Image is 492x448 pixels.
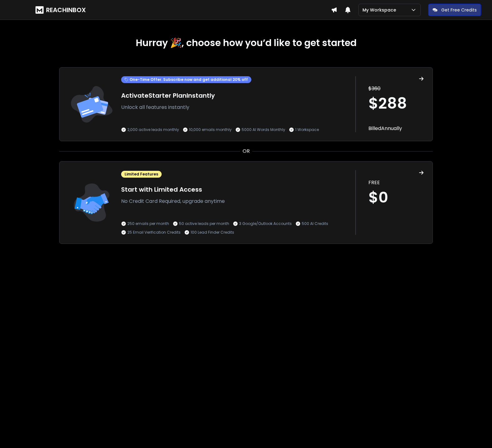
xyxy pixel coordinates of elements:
[302,221,328,226] p: 500 AI Credits
[59,37,433,49] h1: Hurray 🎉, choose how you’d like to get started
[189,127,232,132] p: 10,000 emails monthly
[121,198,349,205] p: No Credit Card Required, upgrade anytime
[127,127,179,132] p: 2,000 active leads monthly
[368,85,424,92] p: $ 360
[121,185,349,194] h1: Start with Limited Access
[242,127,285,132] p: 5000 AI Words Monthly
[35,6,44,14] img: logo
[68,170,115,235] img: trail
[127,230,181,235] p: 25 Email Verification Credits
[68,76,115,132] img: trail
[368,179,424,186] p: FREE
[121,91,349,100] h1: Activate Starter Plan Instantly
[121,171,162,178] div: Limited Features
[121,76,251,83] div: One-Time Offer. Subscribe now and get additional 20% off
[368,190,424,205] h1: $0
[46,6,86,14] h1: REACHINBOX
[127,221,169,226] p: 250 emails per month
[179,221,229,226] p: 50 active leads per month
[428,4,481,16] button: Get Free Credits
[362,7,399,13] p: My Workspace
[121,104,349,111] p: Unlock all features instantly
[441,7,477,13] p: Get Free Credits
[191,230,234,235] p: 100 Lead Finder Credits
[368,125,424,132] p: Billed Annually
[59,147,433,155] div: OR
[368,96,424,111] h1: $ 288
[239,221,292,226] p: 3 Google/Outlook Accounts
[295,127,319,132] p: 1 Workspace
